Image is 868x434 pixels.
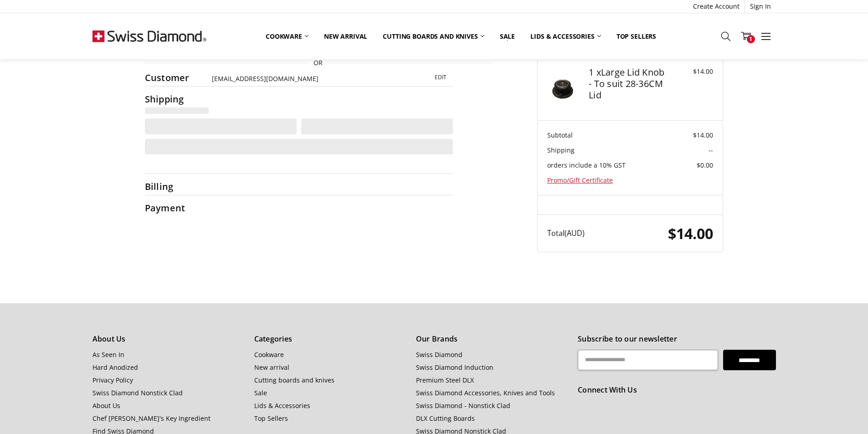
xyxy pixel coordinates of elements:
span: -- [709,146,713,154]
span: Total (AUD) [547,228,585,238]
a: Swiss Diamond Induction [416,363,493,372]
div: $14.00 [672,66,713,76]
span: $14.00 [668,223,713,243]
h4: 1 x Large Lid Knob - To suit 28-36CM Lid [589,66,669,101]
a: Swiss Diamond Nonstick Clad [92,388,183,397]
a: DLX Cutting Boards [416,414,475,423]
a: Chef [PERSON_NAME]'s Key Ingredient [92,414,211,423]
h2: Billing [145,181,202,192]
a: Swiss Diamond [416,350,462,359]
a: Privacy Policy [92,376,133,384]
h2: Customer [145,72,202,83]
a: Cutting boards and knives [375,26,492,46]
a: Hard Anodized [92,363,138,372]
a: New arrival [316,26,375,46]
span: OR [308,58,327,68]
img: Free Shipping On Every Order [92,13,206,59]
span: Subtotal [547,131,573,139]
a: Top Sellers [254,414,288,423]
a: About Us [92,401,120,410]
a: Swiss Diamond - Nonstick Clad [416,401,510,410]
a: New arrival [254,363,289,372]
span: Shipping [547,146,575,154]
a: Lids & Accessories [254,401,310,410]
h2: Payment [145,202,202,214]
div: [EMAIL_ADDRESS][DOMAIN_NAME] [212,74,410,83]
span: orders include a 10% GST [547,161,626,169]
span: $0.00 [697,161,713,169]
a: Sale [254,388,267,397]
h2: Shipping [145,93,202,105]
h5: About Us [92,334,244,343]
span: $14.00 [693,131,713,139]
h5: Connect With Us [578,385,776,394]
a: 1 [736,25,756,47]
a: Sale [492,26,523,46]
a: Promo/Gift Certificate [547,176,613,184]
a: Top Sellers [609,26,664,46]
a: Cookware [254,350,284,359]
a: As Seen In [92,350,124,359]
h5: Subscribe to our newsletter [578,334,776,343]
button: Edit [428,71,453,83]
a: Swiss Diamond Accessories, Knives and Tools [416,388,555,397]
a: Premium Steel DLX [416,376,474,384]
a: Lids & Accessories [523,26,608,46]
h5: Our Brands [416,334,568,343]
a: Cookware [258,26,316,46]
a: Cutting boards and knives [254,376,334,384]
h5: Categories [254,334,406,343]
span: 1 [747,35,755,43]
